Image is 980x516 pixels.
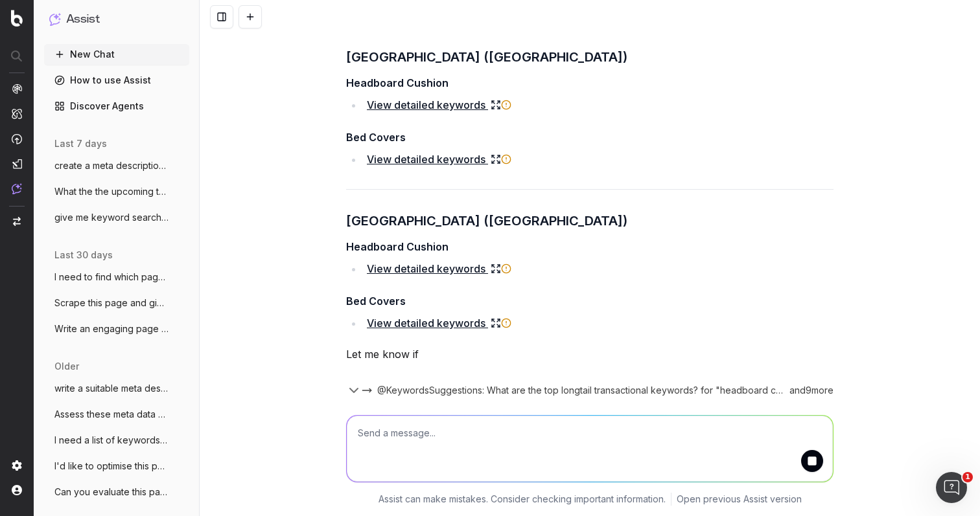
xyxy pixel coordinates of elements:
[346,75,834,91] h4: Headboard Cushion
[346,293,834,309] h4: Bed Covers
[12,183,22,194] img: Assist
[346,129,834,145] h4: Bed Covers
[44,404,189,425] button: Assess these meta data vs competitors in
[54,271,169,284] span: I need to find which pages are linking t
[367,150,501,168] a: View detailed keywords
[12,485,22,495] img: My account
[44,319,189,339] button: Write an engaging page title and meta de
[367,96,501,114] a: View detailed keywords
[54,185,169,198] span: What the the upcoming trending keywords
[44,155,189,176] button: create a meta description fro 11.11 sale
[54,211,169,224] span: give me keyword search volume on king be
[54,434,169,447] span: I need a list of keywords, longtail, tra
[346,239,834,254] h4: Headboard Cushion
[346,210,834,231] h3: [GEOGRAPHIC_DATA] ([GEOGRAPHIC_DATA])
[346,345,834,363] p: Let me know if
[54,486,169,499] span: Can you evaluate this page: [URL].
[936,472,967,503] iframe: Intercom live chat
[44,293,189,313] button: Scrape this page and give me the product
[377,384,784,397] span: @KeywordsSuggestions: What are the top longtail transactional keywords? for "headboard cushion" f...
[12,108,22,119] img: Intelligence
[44,482,189,502] button: Can you evaluate this page: [URL].
[54,360,79,373] span: older
[66,10,100,28] h1: Assist
[362,384,784,397] button: @KeywordsSuggestions: What are the top longtail transactional keywords? for "headboard cushion" f...
[12,133,22,144] img: Activation
[367,260,501,278] a: View detailed keywords
[54,249,113,262] span: last 30 days
[44,44,189,65] button: New Chat
[44,430,189,451] button: I need a list of keywords, longtail, tra
[44,456,189,477] button: I'd like to optimise this page for [PERSON_NAME]
[54,137,107,150] span: last 7 days
[44,207,189,228] button: give me keyword search volume on king be
[44,181,189,202] button: What the the upcoming trending keywords
[44,96,189,117] a: Discover Agents
[346,47,834,67] h3: [GEOGRAPHIC_DATA] ([GEOGRAPHIC_DATA])
[44,267,189,287] button: I need to find which pages are linking t
[677,493,802,506] a: Open previous Assist version
[12,84,22,94] img: Analytics
[49,10,184,28] button: Assist
[784,384,834,397] div: and 9 more
[54,159,169,172] span: create a meta description fro 11.11 sale
[54,382,169,395] span: write a suitable meta description for th
[12,159,22,169] img: Studio
[367,314,501,332] a: View detailed keywords
[54,297,169,309] span: Scrape this page and give me the product
[13,217,21,226] img: Switch project
[49,13,61,25] img: Assist
[54,460,169,473] span: I'd like to optimise this page for [PERSON_NAME]
[44,378,189,399] button: write a suitable meta description for th
[54,322,169,335] span: Write an engaging page title and meta de
[54,408,169,421] span: Assess these meta data vs competitors in
[12,460,22,471] img: Setting
[962,472,973,482] span: 1
[11,10,23,27] img: Botify logo
[379,493,666,506] p: Assist can make mistakes. Consider checking important information.
[44,70,189,91] a: How to use Assist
